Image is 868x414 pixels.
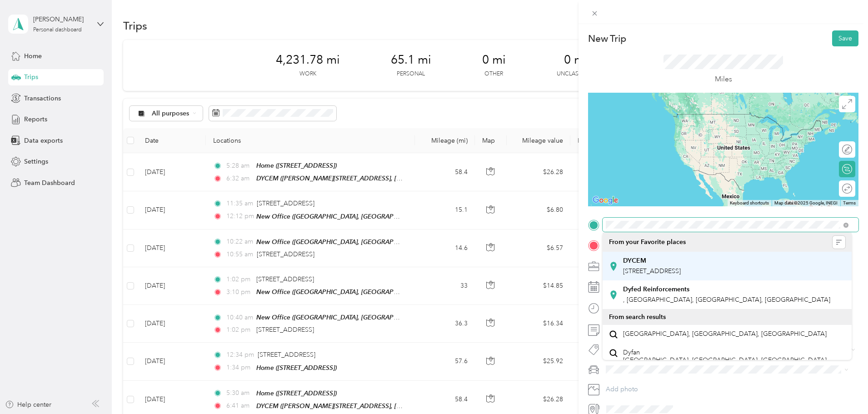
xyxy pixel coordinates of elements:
img: Google [590,195,620,206]
span: From your Favorite places [609,238,686,246]
span: Dyfan [GEOGRAPHIC_DATA], [GEOGRAPHIC_DATA], [GEOGRAPHIC_DATA] [623,349,827,364]
iframe: Everlance-gr Chat Button Frame [817,363,868,414]
strong: Dyfed Reinforcements [623,285,689,294]
span: [STREET_ADDRESS] [623,267,681,275]
a: Open this area in Google Maps (opens a new window) [590,195,620,206]
button: Add photo [603,383,858,396]
span: , [GEOGRAPHIC_DATA], [GEOGRAPHIC_DATA], [GEOGRAPHIC_DATA] [623,296,830,304]
span: From search results [609,313,666,321]
span: [GEOGRAPHIC_DATA], [GEOGRAPHIC_DATA], [GEOGRAPHIC_DATA] [623,330,827,338]
strong: DYCEM [623,257,646,265]
button: Save [832,30,858,46]
p: Miles [715,74,732,85]
span: Map data ©2025 Google, INEGI [774,200,838,205]
p: New Trip [588,32,626,45]
button: Keyboard shortcuts [730,200,769,206]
